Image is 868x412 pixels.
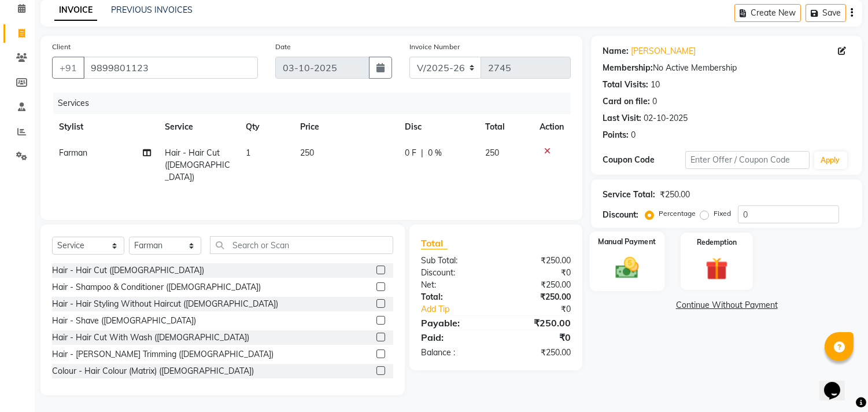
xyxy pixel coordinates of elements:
[603,62,851,74] div: No Active Membership
[603,154,685,166] div: Coupon Code
[510,303,580,315] div: ₹0
[405,147,416,159] span: 0 F
[734,4,801,22] button: Create New
[412,303,510,315] a: Add Tip
[599,236,656,247] label: Manual Payment
[593,299,860,311] a: Continue Without Payment
[714,208,731,219] label: Fixed
[603,79,648,91] div: Total Visits:
[83,57,258,79] input: Search by Name/Mobile/Email/Code
[652,95,657,108] div: 0
[412,316,496,330] div: Payable:
[697,237,737,248] label: Redemption
[239,114,293,140] th: Qty
[52,365,254,377] div: Colour - Hair Colour (Matrix) ([DEMOGRAPHIC_DATA])
[603,45,629,57] div: Name:
[52,298,278,310] div: Hair - Hair Styling Without Haircut ([DEMOGRAPHIC_DATA])
[819,366,856,400] iframe: chat widget
[496,267,580,279] div: ₹0
[52,348,274,360] div: Hair - [PERSON_NAME] Trimming ([DEMOGRAPHIC_DATA])
[52,114,158,140] th: Stylist
[631,129,636,141] div: 0
[409,42,460,52] label: Invoice Number
[412,330,496,344] div: Paid:
[659,208,696,219] label: Percentage
[52,315,196,327] div: Hair - Shave ([DEMOGRAPHIC_DATA])
[59,148,87,158] span: Farman
[52,281,261,293] div: Hair - Shampoo & Conditioner ([DEMOGRAPHIC_DATA])
[52,42,71,52] label: Client
[52,332,249,344] div: Hair - Hair Cut With Wash ([DEMOGRAPHIC_DATA])
[412,279,496,291] div: Net:
[111,5,193,15] a: PREVIOUS INVOICES
[275,42,291,52] label: Date
[603,95,650,108] div: Card on file:
[603,112,641,124] div: Last Visit:
[210,236,393,254] input: Search or Scan
[246,148,250,158] span: 1
[631,45,696,57] a: [PERSON_NAME]
[496,347,580,359] div: ₹250.00
[428,147,442,159] span: 0 %
[608,255,647,282] img: _cash.svg
[651,79,660,91] div: 10
[496,330,580,344] div: ₹0
[293,114,398,140] th: Price
[52,57,84,79] button: +91
[603,189,655,201] div: Service Total:
[603,62,653,74] div: Membership:
[300,148,314,158] span: 250
[814,152,847,169] button: Apply
[496,316,580,330] div: ₹250.00
[412,255,496,267] div: Sub Total:
[660,189,690,201] div: ₹250.00
[496,279,580,291] div: ₹250.00
[421,147,423,159] span: |
[685,151,809,169] input: Enter Offer / Coupon Code
[165,148,230,182] span: Hair - Hair Cut ([DEMOGRAPHIC_DATA])
[478,114,533,140] th: Total
[412,267,496,279] div: Discount:
[412,291,496,303] div: Total:
[421,237,448,249] span: Total
[52,264,204,277] div: Hair - Hair Cut ([DEMOGRAPHIC_DATA])
[496,291,580,303] div: ₹250.00
[699,255,735,283] img: _gift.svg
[496,255,580,267] div: ₹250.00
[533,114,571,140] th: Action
[158,114,239,140] th: Service
[644,112,688,124] div: 02-10-2025
[603,209,638,221] div: Discount:
[412,347,496,359] div: Balance :
[806,4,846,22] button: Save
[398,114,478,140] th: Disc
[53,93,579,114] div: Services
[603,129,629,141] div: Points:
[485,148,499,158] span: 250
